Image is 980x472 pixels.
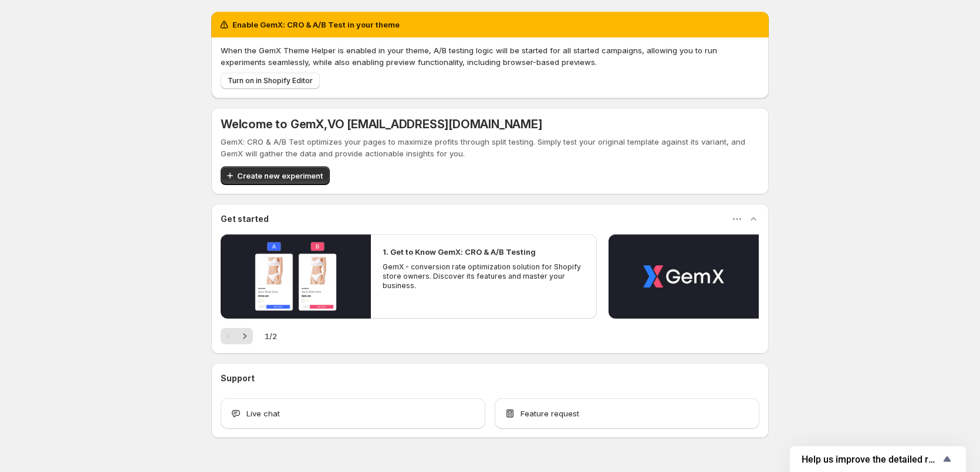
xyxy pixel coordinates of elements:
p: When the GemX Theme Helper is enabled in your theme, A/B testing logic will be started for all st... [221,45,759,68]
h3: Support [221,372,255,384]
button: Turn on in Shopify Editor [221,73,320,89]
h2: 1. Get to Know GemX: CRO & A/B Testing [383,246,536,258]
span: Help us improve the detailed report for A/B campaigns [802,454,940,465]
span: , VO [EMAIL_ADDRESS][DOMAIN_NAME] [324,117,542,131]
h3: Get started [221,213,269,225]
p: GemX: CRO & A/B Test optimizes your pages to maximize profits through split testing. Simply test ... [221,136,759,159]
button: Play video [609,234,759,319]
button: Show survey - Help us improve the detailed report for A/B campaigns [802,452,954,466]
span: Feature request [521,408,579,419]
button: Play video [221,234,371,319]
p: GemX - conversion rate optimization solution for Shopify store owners. Discover its features and ... [383,262,584,290]
button: Create new experiment [221,166,330,185]
h5: Welcome to GemX [221,117,542,131]
span: Create new experiment [237,170,323,182]
h2: Enable GemX: CRO & A/B Test in your theme [232,19,400,30]
nav: Pagination [221,328,253,344]
span: Live chat [246,408,280,419]
button: Next [236,328,253,344]
span: Turn on in Shopify Editor [228,76,313,85]
span: 1 / 2 [265,330,277,342]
